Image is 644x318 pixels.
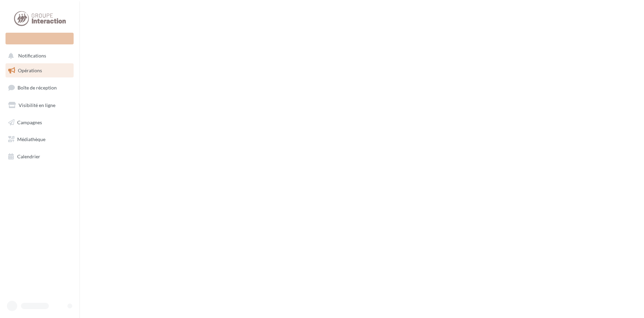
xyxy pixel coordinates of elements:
[19,102,55,108] span: Visibilité en ligne
[4,63,75,78] a: Opérations
[4,80,75,95] a: Boîte de réception
[4,149,75,164] a: Calendrier
[18,53,46,59] span: Notifications
[17,119,42,125] span: Campagnes
[4,132,75,147] a: Médiathèque
[18,85,57,91] span: Boîte de réception
[4,98,75,113] a: Visibilité en ligne
[18,67,42,73] span: Opérations
[4,115,75,130] a: Campagnes
[17,153,40,159] span: Calendrier
[17,136,45,142] span: Médiathèque
[6,33,74,44] div: Nouvelle campagne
